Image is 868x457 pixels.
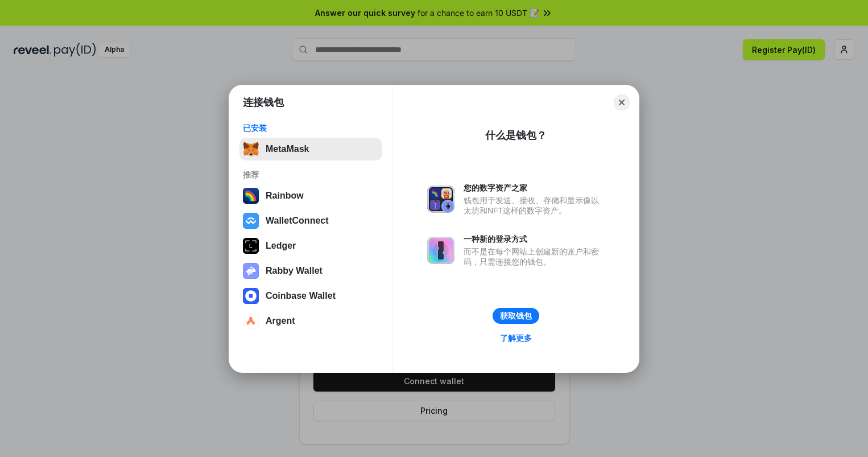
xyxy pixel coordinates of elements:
div: 您的数字资产之家 [464,183,605,193]
div: 而不是在每个网站上创建新的账户和密码，只需连接您的钱包。 [464,246,605,267]
a: 了解更多 [493,331,539,345]
div: 了解更多 [500,333,532,343]
button: Ledger [239,234,382,257]
div: WalletConnect [266,216,329,226]
button: MetaMask [239,138,382,160]
img: svg+xml,%3Csvg%20width%3D%2228%22%20height%3D%2228%22%20viewBox%3D%220%200%2028%2028%22%20fill%3D... [243,288,259,304]
div: 什么是钱包？ [485,129,547,142]
div: Argent [266,316,295,326]
button: Close [614,94,630,110]
button: Argent [239,310,382,332]
h1: 连接钱包 [243,96,284,109]
button: WalletConnect [239,209,382,232]
button: Coinbase Wallet [239,285,382,307]
img: svg+xml,%3Csvg%20width%3D%2228%22%20height%3D%2228%22%20viewBox%3D%220%200%2028%2028%22%20fill%3D... [243,213,259,229]
div: Rainbow [266,191,304,201]
img: svg+xml,%3Csvg%20xmlns%3D%22http%3A%2F%2Fwww.w3.org%2F2000%2Fsvg%22%20fill%3D%22none%22%20viewBox... [243,263,259,279]
button: Rabby Wallet [239,260,382,282]
div: Coinbase Wallet [266,291,336,301]
img: svg+xml,%3Csvg%20fill%3D%22none%22%20height%3D%2233%22%20viewBox%3D%220%200%2035%2033%22%20width%... [243,141,259,157]
div: 推荐 [243,170,379,180]
div: 钱包用于发送、接收、存储和显示像以太坊和NFT这样的数字资产。 [464,195,605,216]
div: MetaMask [266,144,309,154]
button: 获取钱包 [493,308,539,324]
img: svg+xml,%3Csvg%20width%3D%22120%22%20height%3D%22120%22%20viewBox%3D%220%200%20120%20120%22%20fil... [243,188,259,204]
button: Rainbow [239,184,382,207]
img: svg+xml,%3Csvg%20xmlns%3D%22http%3A%2F%2Fwww.w3.org%2F2000%2Fsvg%22%20width%3D%2228%22%20height%3... [243,238,259,254]
div: 一种新的登录方式 [464,234,605,244]
div: 已安装 [243,123,379,133]
img: svg+xml,%3Csvg%20xmlns%3D%22http%3A%2F%2Fwww.w3.org%2F2000%2Fsvg%22%20fill%3D%22none%22%20viewBox... [427,186,454,213]
div: Rabby Wallet [266,266,323,276]
div: 获取钱包 [500,311,532,321]
img: svg+xml,%3Csvg%20width%3D%2228%22%20height%3D%2228%22%20viewBox%3D%220%200%2028%2028%22%20fill%3D... [243,313,259,329]
img: svg+xml,%3Csvg%20xmlns%3D%22http%3A%2F%2Fwww.w3.org%2F2000%2Fsvg%22%20fill%3D%22none%22%20viewBox... [427,237,454,264]
div: Ledger [266,241,296,251]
